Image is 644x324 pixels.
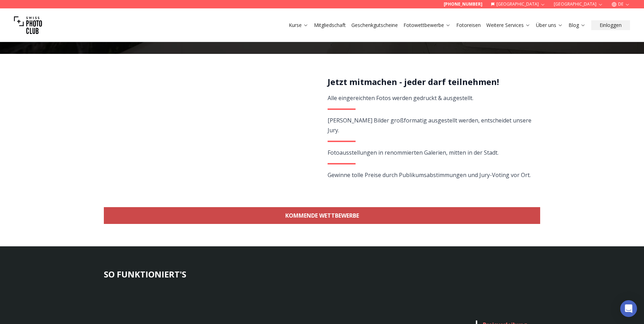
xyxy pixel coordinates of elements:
[453,20,484,30] button: Fotoreisen
[591,20,630,30] button: Einloggen
[456,22,481,29] a: Fotoreisen
[484,20,533,30] button: Weitere Services
[486,22,530,29] a: Weitere Services
[328,94,473,102] span: Alle eingereichten Fotos werden gedruckt & ausgestellt.
[104,269,540,280] h3: SO FUNKTIONIERT'S
[328,171,531,179] span: Gewinne tolle Preise durch Publikumsabstimmungen und Jury-Voting vor Ort.
[314,22,346,29] a: Mitgliedschaft
[351,22,398,29] a: Geschenkgutscheine
[311,20,349,30] button: Mitgliedschaft
[444,1,482,7] a: [PHONE_NUMBER]
[328,117,531,134] span: [PERSON_NAME] Bilder großformatig ausgestellt werden, entscheidet unsere Jury.
[566,20,588,30] button: Blog
[286,20,311,30] button: Kurse
[14,11,42,39] img: Swiss photo club
[328,149,499,156] span: Fotoausstellungen in renommierten Galerien, mitten in der Stadt.
[401,20,453,30] button: Fotowettbewerbe
[104,207,540,224] a: KOMMENDE WETTBEWERBE
[403,22,451,29] a: Fotowettbewerbe
[536,22,563,29] a: Über uns
[620,300,637,317] div: Open Intercom Messenger
[533,20,566,30] button: Über uns
[289,22,308,29] a: Kurse
[328,76,532,87] h2: Jetzt mitmachen - jeder darf teilnehmen!
[349,20,401,30] button: Geschenkgutscheine
[568,22,586,29] a: Blog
